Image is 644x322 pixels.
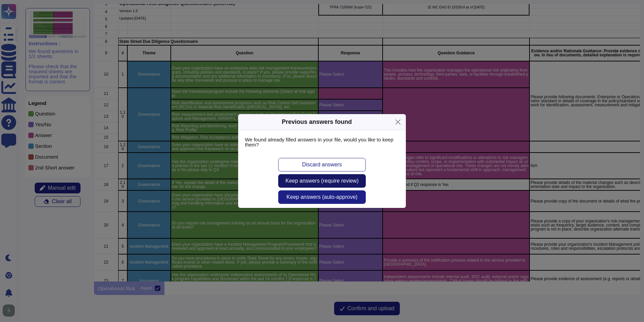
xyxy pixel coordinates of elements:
[287,194,358,200] span: Keep answers (auto-approve)
[278,158,366,171] button: Discard answers
[393,117,403,127] button: Close
[278,190,366,204] button: Keep answers (auto-approve)
[286,178,359,184] span: Keep answers (require review)
[238,130,406,154] div: We found already filled answers in your file, would you like to keep them?
[278,174,366,188] button: Keep answers (require review)
[282,117,352,127] div: Previous answers found
[302,162,342,167] span: Discard answers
